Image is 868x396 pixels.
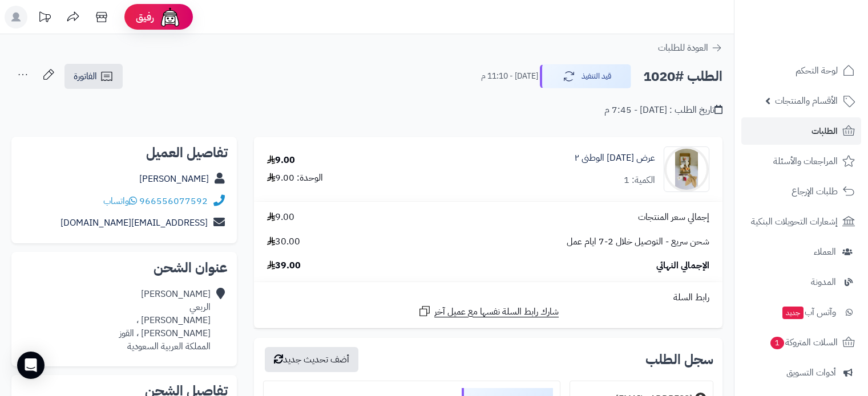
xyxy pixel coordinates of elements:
[575,152,655,165] a: عرض [DATE] الوطنى ٢
[139,172,209,186] a: [PERSON_NAME]
[741,359,861,386] a: أدوات التسويق
[811,274,836,290] span: المدونة
[267,259,301,272] span: 39.00
[267,172,323,185] div: الوحدة: 9.00
[812,123,838,139] span: الطلبات
[773,153,838,169] span: المراجعات والأسئلة
[265,347,358,372] button: أضف تحديث جديد
[139,194,208,208] a: 966556077592
[74,70,97,83] span: الفاتورة
[741,268,861,296] a: المدونة
[638,211,709,224] span: إجمالي سعر المنتجات
[418,304,559,319] a: شارك رابط السلة نفسها مع عميل آخر
[741,299,861,326] a: وآتس آبجديد
[21,261,228,275] h2: عنوان الشحن
[796,63,838,79] span: لوحة التحكم
[267,235,300,248] span: 30.00
[786,365,836,381] span: أدوات التسويق
[17,352,45,379] div: Open Intercom Messenger
[741,57,861,84] a: لوحة التحكم
[790,30,857,54] img: logo-2.png
[664,146,709,192] img: 1758721780-IMG_0133-90x90.jpeg
[259,291,718,304] div: رابط السلة
[136,10,154,24] span: رفيق
[481,71,538,82] small: [DATE] - 11:10 م
[540,64,631,88] button: قيد التنفيذ
[741,178,861,205] a: طلبات الإرجاع
[741,208,861,235] a: إشعارات التحويلات البنكية
[656,259,709,272] span: الإجمالي النهائي
[30,6,59,31] a: تحديثات المنصة
[658,41,722,55] a: العودة للطلبات
[814,244,836,260] span: العملاء
[103,194,137,208] a: واتساب
[64,64,123,89] a: الفاتورة
[645,353,713,366] h3: سجل الطلب
[658,41,708,55] span: العودة للطلبات
[643,65,722,88] h2: الطلب #1020
[159,6,181,28] img: ai-face.png
[60,216,208,230] a: [EMAIL_ADDRESS][DOMAIN_NAME]
[741,329,861,356] a: السلات المتروكة1
[434,305,559,319] span: شارك رابط السلة نفسها مع عميل آخر
[741,148,861,175] a: المراجعات والأسئلة
[751,214,838,230] span: إشعارات التحويلات البنكية
[769,334,838,350] span: السلات المتروكة
[624,174,655,187] div: الكمية: 1
[604,104,722,117] div: تاريخ الطلب : [DATE] - 7:45 م
[21,146,228,160] h2: تفاصيل العميل
[741,117,861,145] a: الطلبات
[775,93,838,109] span: الأقسام والمنتجات
[267,154,295,167] div: 9.00
[267,211,294,224] span: 9.00
[567,235,709,248] span: شحن سريع - التوصيل خلال 2-7 ايام عمل
[792,183,838,199] span: طلبات الإرجاع
[782,307,804,319] span: جديد
[119,288,211,353] div: [PERSON_NAME] الربعي [PERSON_NAME] ، [PERSON_NAME] ، القوز المملكة العربية السعودية
[781,304,836,320] span: وآتس آب
[741,238,861,266] a: العملاء
[770,337,784,349] span: 1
